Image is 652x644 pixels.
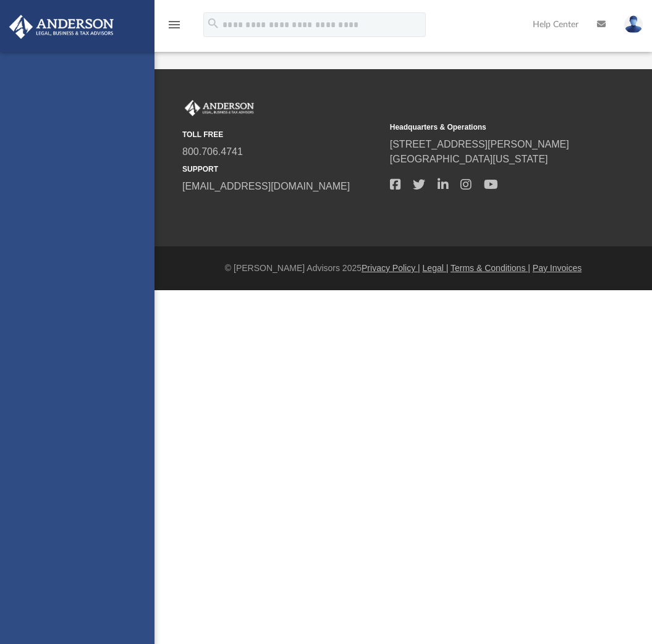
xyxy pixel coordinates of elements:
a: Privacy Policy | [362,263,420,273]
small: Headquarters & Operations [390,122,589,133]
a: [EMAIL_ADDRESS][DOMAIN_NAME] [182,181,350,191]
i: search [206,17,220,30]
small: TOLL FREE [182,129,381,140]
a: menu [167,23,182,32]
img: User Pic [624,15,643,33]
a: Legal | [423,263,449,273]
a: [GEOGRAPHIC_DATA][US_STATE] [390,154,548,164]
img: Anderson Advisors Platinum Portal [182,100,256,116]
a: [STREET_ADDRESS][PERSON_NAME] [390,139,569,149]
img: Anderson Advisors Platinum Portal [6,15,117,39]
a: Pay Invoices [533,263,582,273]
i: menu [167,17,182,32]
a: Terms & Conditions | [451,263,530,273]
a: 800.706.4741 [182,146,243,157]
div: © [PERSON_NAME] Advisors 2025 [155,262,652,275]
small: SUPPORT [182,164,381,175]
